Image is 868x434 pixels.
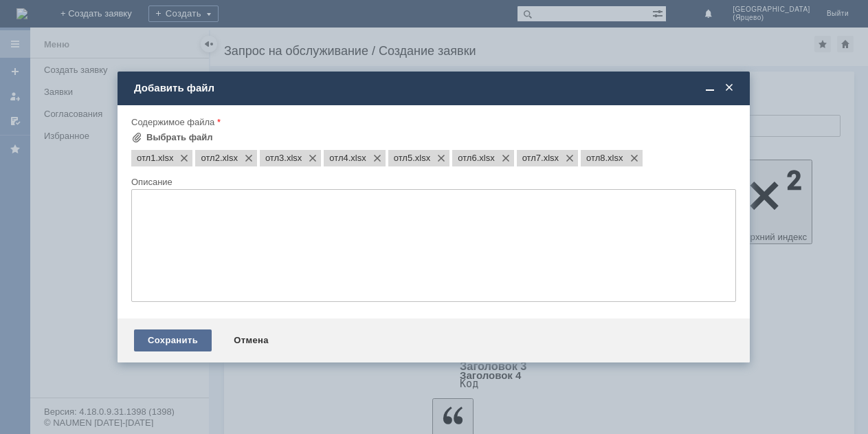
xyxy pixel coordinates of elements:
span: отл6.xlsx [458,153,476,164]
span: отл1.xlsx [155,153,173,164]
div: Содержимое файла [131,118,733,127]
span: отл2.xlsx [220,153,238,164]
span: отл7.xlsx [541,153,559,164]
span: отл5.xlsx [394,153,412,164]
span: отл4.xlsx [348,153,366,164]
span: отл7.xlsx [522,153,541,164]
span: отл1.xlsx [137,153,155,164]
span: отл3.xlsx [265,153,284,164]
span: отл2.xlsx [201,153,219,164]
div: Выбрать файл [146,132,213,143]
span: отл8.xlsx [586,153,605,164]
span: Закрыть [722,82,736,94]
span: отл8.xlsx [605,153,623,164]
div: Добавить файл [134,82,736,94]
span: Свернуть (Ctrl + M) [703,82,717,94]
div: Описание [131,177,733,186]
span: отл3.xlsx [284,153,302,164]
span: отл6.xlsx [477,153,495,164]
span: отл5.xlsx [412,153,430,164]
span: отл4.xlsx [329,153,348,164]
